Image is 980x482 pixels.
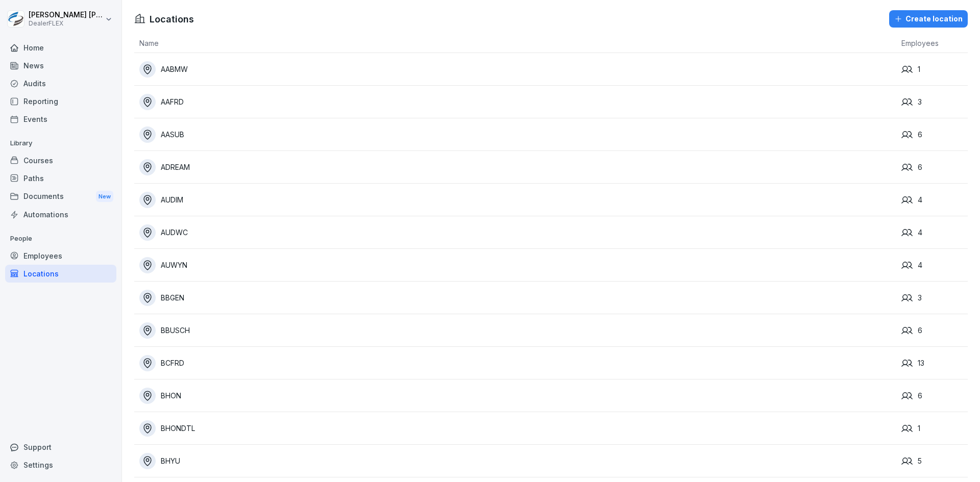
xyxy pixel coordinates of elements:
a: AUWYN [139,257,896,273]
p: People [5,231,116,247]
a: AUDWC [139,224,896,241]
a: BHYU [139,453,896,469]
a: BBGEN [139,290,896,306]
a: BHON [139,388,896,404]
div: 4 [901,227,968,238]
h1: Locations [150,12,194,26]
a: Courses [5,151,116,169]
a: BHONDTL [139,420,896,437]
div: 6 [901,162,968,173]
div: 3 [901,292,968,303]
a: Reporting [5,92,116,110]
a: Paths [5,169,116,187]
a: DocumentsNew [5,187,116,206]
a: AAFRD [139,94,896,110]
a: Locations [5,265,116,283]
a: BCFRD [139,355,896,371]
div: 6 [901,129,968,140]
div: 6 [901,390,968,401]
div: 5 [901,455,968,467]
div: 4 [901,194,968,206]
a: AASUB [139,126,896,143]
div: Documents [5,187,116,206]
a: ADREAM [139,159,896,175]
th: Employees [896,34,968,53]
div: 13 [901,358,968,369]
a: News [5,57,116,74]
p: Library [5,135,116,151]
div: Create location [894,13,963,24]
p: [PERSON_NAME] [PERSON_NAME] [29,11,103,19]
a: BBUSCH [139,322,896,339]
button: Create location [889,10,968,28]
a: Audits [5,74,116,92]
div: Support [5,438,116,456]
div: 3 [901,96,968,108]
div: 1 [901,423,968,434]
a: Employees [5,247,116,265]
a: Home [5,39,116,57]
a: Events [5,110,116,128]
a: Settings [5,456,116,474]
a: AUDIM [139,192,896,208]
div: 4 [901,260,968,271]
p: DealerFLEX [29,20,103,27]
a: AABMW [139,61,896,78]
a: Automations [5,206,116,223]
div: 6 [901,325,968,336]
div: New [96,191,113,202]
th: Name [134,34,896,53]
div: 1 [901,64,968,75]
